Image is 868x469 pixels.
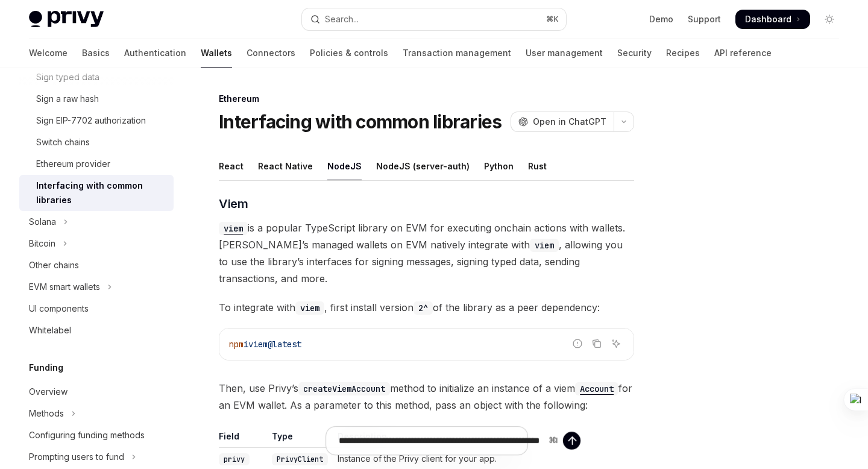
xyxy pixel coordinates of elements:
a: Authentication [124,39,186,68]
code: createViemAccount [298,382,390,395]
span: is a popular TypeScript library on EVM for executing onchain actions with wallets. [PERSON_NAME]’... [219,219,634,287]
div: EVM smart wallets [29,280,100,294]
button: Report incorrect code [570,336,585,351]
div: Sign a raw hash [36,92,99,106]
button: Toggle Bitcoin section [19,233,174,254]
div: Methods [29,406,64,421]
span: Dashboard [745,13,791,25]
a: API reference [714,39,772,68]
a: User management [526,39,603,68]
span: To integrate with , first install version of the library as a peer dependency: [219,299,634,316]
div: Interfacing with common libraries [36,178,166,207]
span: Then, use Privy’s method to initialize an instance of a viem for an EVM wallet. As a parameter to... [219,380,634,414]
a: Transaction management [403,39,511,68]
a: Interfacing with common libraries [19,175,174,211]
a: Welcome [29,39,68,68]
button: Toggle Solana section [19,211,174,233]
div: Python [484,152,514,180]
a: Sign a raw hash [19,88,174,110]
button: Toggle Prompting users to fund section [19,446,174,468]
img: light logo [29,11,104,28]
a: Dashboard [735,10,810,29]
button: Ask AI [608,336,624,351]
span: Open in ChatGPT [533,116,606,128]
a: Wallets [201,39,232,68]
code: viem [530,239,559,252]
div: React [219,152,244,180]
a: Configuring funding methods [19,424,174,446]
h5: Funding [29,360,63,375]
div: Solana [29,215,56,229]
a: Basics [82,39,110,68]
span: Viem [219,195,248,212]
a: Overview [19,381,174,403]
button: Open in ChatGPT [511,112,614,132]
button: Toggle EVM smart wallets section [19,276,174,298]
code: viem [295,301,324,315]
span: viem@latest [248,339,301,350]
a: Switch chains [19,131,174,153]
button: Open search [302,8,565,30]
a: Recipes [666,39,700,68]
div: Rust [528,152,547,180]
input: Ask a question... [339,427,544,455]
div: Other chains [29,258,79,272]
a: Other chains [19,254,174,276]
span: npm [229,339,244,350]
a: Sign EIP-7702 authorization [19,110,174,131]
div: Search... [325,12,359,27]
button: Send message [563,432,580,449]
code: Account [575,382,618,395]
a: UI components [19,298,174,319]
div: UI components [29,301,89,316]
button: Toggle Methods section [19,403,174,424]
button: Toggle dark mode [820,10,839,29]
div: Ethereum provider [36,157,110,171]
button: Copy the contents from the code block [589,336,605,351]
a: Connectors [247,39,295,68]
div: NodeJS [327,152,362,180]
div: Ethereum [219,93,634,105]
h1: Interfacing with common libraries [219,111,502,133]
a: Account [575,382,618,394]
div: NodeJS (server-auth) [376,152,470,180]
span: i [244,339,248,350]
code: 2^ [414,301,433,315]
code: viem [219,222,248,235]
div: Configuring funding methods [29,428,145,442]
a: Policies & controls [310,39,388,68]
div: React Native [258,152,313,180]
a: Whitelabel [19,319,174,341]
div: Sign EIP-7702 authorization [36,113,146,128]
a: Demo [649,13,673,25]
div: Bitcoin [29,236,55,251]
a: viem [219,222,248,234]
div: Prompting users to fund [29,450,124,464]
div: Overview [29,385,68,399]
div: Switch chains [36,135,90,150]
a: Security [617,39,652,68]
div: Whitelabel [29,323,71,338]
span: ⌘ K [546,14,559,24]
a: Ethereum provider [19,153,174,175]
a: Support [688,13,721,25]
